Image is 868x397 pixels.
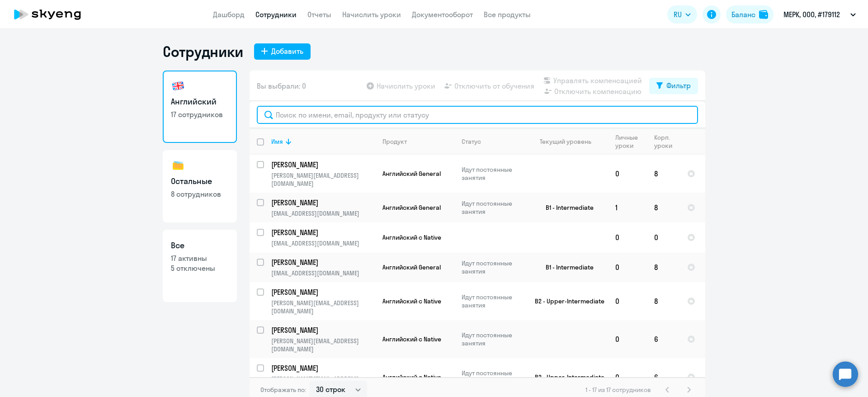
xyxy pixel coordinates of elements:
[271,198,375,208] a: [PERSON_NAME]
[271,46,303,57] div: Добавить
[615,133,646,150] div: Личные уроки
[271,257,373,267] p: [PERSON_NAME]
[271,209,375,217] p: [EMAIL_ADDRESS][DOMAIN_NAME]
[462,137,481,146] div: Статус
[585,386,651,394] span: 1 - 17 из 17 сотрудников
[462,331,524,347] p: Идут постоянные занятия
[608,193,647,222] td: 1
[647,320,680,358] td: 6
[731,9,755,20] div: Баланс
[171,263,229,273] p: 5 отключены
[271,227,375,237] a: [PERSON_NAME]
[540,137,591,146] div: Текущий уровень
[647,222,680,252] td: 0
[462,293,524,309] p: Идут постоянные занятия
[608,252,647,282] td: 0
[171,253,229,263] p: 17 активны
[271,287,373,297] p: [PERSON_NAME]
[271,269,375,277] p: [EMAIL_ADDRESS][DOMAIN_NAME]
[524,282,608,320] td: B2 - Upper-Intermediate
[171,96,229,108] h3: Английский
[462,369,524,385] p: Идут постоянные занятия
[667,5,697,24] button: RU
[163,43,243,61] h1: Сотрудники
[342,10,401,19] a: Начислить уроки
[531,137,608,146] div: Текущий уровень
[779,4,860,25] button: МЕРК, ООО, #179112
[163,71,237,143] a: Английский17 сотрудников
[382,373,441,381] span: Английский с Native
[257,106,698,124] input: Поиск по имени, email, продукту или статусу
[271,160,373,170] p: [PERSON_NAME]
[647,282,680,320] td: 8
[171,189,229,199] p: 8 сотрудников
[382,233,441,241] span: Английский с Native
[382,203,441,212] span: Английский General
[382,137,407,146] div: Продукт
[462,259,524,275] p: Идут постоянные занятия
[271,363,373,373] p: [PERSON_NAME]
[271,325,373,335] p: [PERSON_NAME]
[271,287,375,297] a: [PERSON_NAME]
[462,137,524,146] div: Статус
[254,43,311,60] button: Добавить
[726,5,774,24] button: Балансbalance
[647,252,680,282] td: 8
[260,386,306,394] span: Отображать по:
[271,137,283,146] div: Имя
[271,239,375,247] p: [EMAIL_ADDRESS][DOMAIN_NAME]
[382,335,441,343] span: Английский с Native
[271,375,375,391] p: [PERSON_NAME][EMAIL_ADDRESS][DOMAIN_NAME]
[666,80,691,91] div: Фильтр
[524,358,608,396] td: B2 - Upper-Intermediate
[759,10,768,19] img: balance
[271,363,375,373] a: [PERSON_NAME]
[271,160,375,170] a: [PERSON_NAME]
[271,171,375,188] p: [PERSON_NAME][EMAIL_ADDRESS][DOMAIN_NAME]
[382,297,441,305] span: Английский с Native
[608,222,647,252] td: 0
[213,10,245,19] a: Дашборд
[608,155,647,193] td: 0
[271,299,375,315] p: [PERSON_NAME][EMAIL_ADDRESS][DOMAIN_NAME]
[608,358,647,396] td: 0
[654,133,674,150] div: Корп. уроки
[271,227,373,237] p: [PERSON_NAME]
[271,198,373,208] p: [PERSON_NAME]
[171,158,185,173] img: others
[615,133,641,150] div: Личные уроки
[647,358,680,396] td: 6
[524,193,608,222] td: B1 - Intermediate
[608,282,647,320] td: 0
[674,9,682,20] span: RU
[524,252,608,282] td: B1 - Intermediate
[171,175,229,187] h3: Остальные
[647,193,680,222] td: 8
[462,165,524,182] p: Идут постоянные занятия
[271,325,375,335] a: [PERSON_NAME]
[271,257,375,267] a: [PERSON_NAME]
[654,133,679,150] div: Корп. уроки
[608,320,647,358] td: 0
[783,9,840,20] p: МЕРК, ООО, #179112
[171,109,229,119] p: 17 сотрудников
[171,79,185,93] img: english
[257,80,306,91] span: Вы выбрали: 0
[255,10,297,19] a: Сотрудники
[382,137,454,146] div: Продукт
[647,155,680,193] td: 8
[649,78,698,94] button: Фильтр
[382,170,441,178] span: Английский General
[307,10,331,19] a: Отчеты
[271,337,375,353] p: [PERSON_NAME][EMAIL_ADDRESS][DOMAIN_NAME]
[163,230,237,302] a: Все17 активны5 отключены
[382,263,441,271] span: Английский General
[484,10,531,19] a: Все продукты
[412,10,473,19] a: Документооборот
[163,150,237,222] a: Остальные8 сотрудников
[171,240,229,251] h3: Все
[271,137,375,146] div: Имя
[462,199,524,216] p: Идут постоянные занятия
